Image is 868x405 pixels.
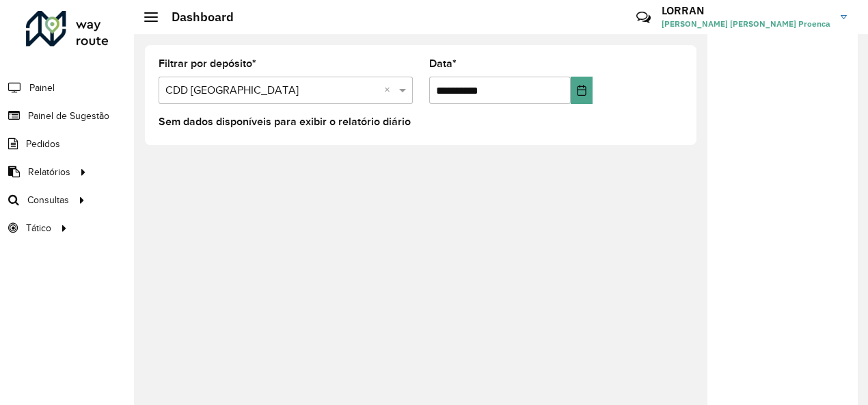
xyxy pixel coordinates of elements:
button: Choose Date [571,77,593,104]
h3: LORRAN [662,4,830,17]
h2: Dashboard [158,10,234,25]
label: Sem dados disponíveis para exibir o relatório diário [159,114,411,130]
span: Painel [29,81,55,95]
span: Painel de Sugestão [28,109,109,123]
span: Consultas [27,193,69,207]
span: Relatórios [28,165,70,179]
a: Contato Rápido [629,3,658,32]
span: [PERSON_NAME] [PERSON_NAME] Proenca [662,18,830,30]
span: Pedidos [26,137,60,151]
span: Tático [26,221,51,235]
span: Clear all [384,82,396,99]
label: Data [429,55,457,72]
label: Filtrar por depósito [159,55,256,72]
